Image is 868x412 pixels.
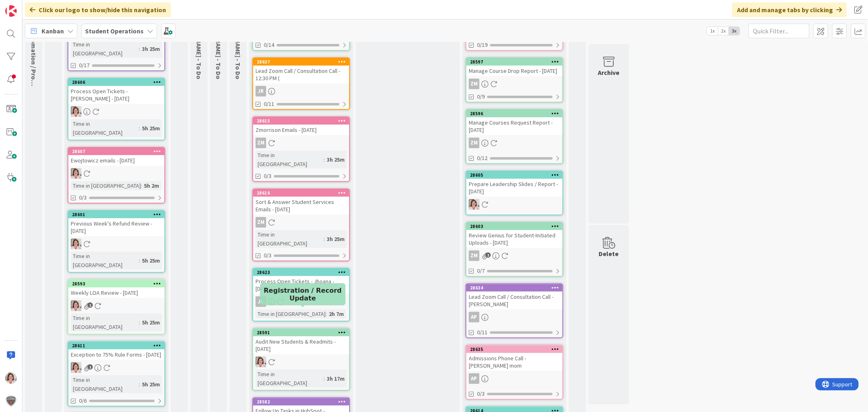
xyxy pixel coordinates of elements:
span: 0/11 [264,100,274,108]
div: Manage Course Drop Report - [DATE] [466,66,562,76]
div: 28635 [466,346,562,353]
div: EW [68,300,164,311]
a: 28606Process Open Tickets - [PERSON_NAME] - [DATE]EWTime in [GEOGRAPHIC_DATA]:5h 25m [68,78,165,140]
span: : [324,234,325,243]
div: 28597 [470,59,562,65]
div: Time in [GEOGRAPHIC_DATA] [71,119,139,137]
span: 2x [718,27,729,35]
span: 1 [485,252,491,258]
div: EW [466,199,562,210]
div: 28623Process Open Tickets - Jhoana - [DATE] [253,269,349,294]
div: 28593 [72,281,164,287]
div: Weekly LOA Review - [DATE] [68,287,164,298]
div: ZM [256,138,266,148]
div: ZM [469,79,479,89]
div: 28635 [470,346,562,352]
div: ZM [466,250,562,261]
div: 28611 [72,343,164,348]
div: EW [68,168,164,179]
a: 28603Review Genius for Student-Initiated Uploads - [DATE]ZM0/7 [466,222,563,277]
span: : [324,155,325,164]
div: Time in [GEOGRAPHIC_DATA] [256,309,326,318]
div: 28616 [253,189,349,197]
div: AP [466,373,562,384]
img: EW [71,168,81,179]
a: 28591Audit New Students & Readmits - [DATE]EWTime in [GEOGRAPHIC_DATA]:3h 17m [252,328,350,391]
span: Support [17,1,37,11]
img: EW [5,373,17,384]
div: 28637 [253,58,349,66]
div: 2h 7m [327,309,346,318]
div: Time in [GEOGRAPHIC_DATA] [71,375,139,393]
span: 0/3 [264,251,271,260]
span: : [139,256,140,265]
div: Time in [GEOGRAPHIC_DATA] [256,230,324,248]
a: 28607Ewojtowicz emails - [DATE]EWTime in [GEOGRAPHIC_DATA]:5h 2m0/3 [68,147,165,204]
a: 28634Lead Zoom Call / Consultation Call - [PERSON_NAME]AP0/11 [466,283,563,338]
a: 28616Sort & Answer Student Services Emails - [DATE]ZMTime in [GEOGRAPHIC_DATA]:3h 25m0/3 [252,188,350,261]
img: EW [71,239,81,249]
div: 28601 [68,211,164,218]
div: Time in [GEOGRAPHIC_DATA] [71,181,141,190]
div: ZM [466,79,562,89]
div: 28596 [466,110,562,117]
div: 3h 25m [140,44,162,53]
div: 28605 [466,171,562,179]
div: Time in [GEOGRAPHIC_DATA] [256,370,324,388]
div: 28603 [466,223,562,230]
div: 28611Exception to 75% Rule Forms - [DATE] [68,342,164,360]
div: 28593 [68,280,164,287]
div: 28634 [466,284,562,291]
span: 0/14 [264,41,274,49]
div: 28616Sort & Answer Student Services Emails - [DATE] [253,189,349,215]
span: : [141,181,142,190]
a: 28615Zmorrison Emails - [DATE]ZMTime in [GEOGRAPHIC_DATA]:3h 25m0/3 [252,116,350,182]
span: : [139,124,140,133]
div: 28605 [470,172,562,178]
a: 28623Process Open Tickets - Jhoana - [DATE]JRTime in [GEOGRAPHIC_DATA]:2h 7m [252,268,350,322]
div: ZM [253,217,349,228]
span: 0/12 [477,154,488,162]
div: Add and manage tabs by clicking [732,2,847,17]
span: 1x [707,27,718,35]
div: 28607Ewojtowicz emails - [DATE] [68,148,164,166]
span: 1 [87,364,93,370]
div: 28606Process Open Tickets - [PERSON_NAME] - [DATE] [68,79,164,104]
a: 28635Admissions Phone Call - [PERSON_NAME] momAP0/3 [466,345,563,400]
div: 3h 25m [325,234,347,243]
div: 5h 25m [140,124,162,133]
span: : [139,380,140,389]
div: Archive [598,68,620,77]
a: 28593Weekly LOA Review - [DATE]EWTime in [GEOGRAPHIC_DATA]:5h 25m [68,279,165,335]
div: JR [253,296,349,307]
div: 28606 [68,79,164,86]
div: EW [68,362,164,373]
a: 28597Manage Course Drop Report - [DATE]ZM0/9 [466,57,563,103]
div: 5h 2m [142,181,161,190]
a: 28596Manage Courses Request Report - [DATE]ZM0/12 [466,109,563,164]
span: Eric - To Do [214,8,223,79]
div: Lead Zoom Call / Consultation Call - [PERSON_NAME] [466,291,562,309]
div: 28616 [257,190,349,196]
div: 5h 25m [140,380,162,389]
div: 28603Review Genius for Student-Initiated Uploads - [DATE] [466,223,562,248]
div: EW [253,357,349,367]
img: avatar [5,395,17,407]
b: Student Operations [85,27,144,35]
div: 28582 [253,398,349,405]
div: 3h 17m [325,374,347,383]
div: Exception to 75% Rule Forms - [DATE] [68,349,164,360]
div: 28605Prepare Leadership Slides / Report - [DATE] [466,171,562,197]
div: Prepare Leadership Slides / Report - [DATE] [466,179,562,197]
div: 28601 [72,212,164,217]
div: 3h 25m [325,155,347,164]
span: : [324,374,325,383]
div: 28597 [466,58,562,66]
div: ZM [469,250,479,261]
img: EW [469,199,479,210]
span: Amanda - To Do [234,8,242,79]
div: AP [469,373,479,384]
div: 28637 [257,59,349,65]
div: 5h 25m [140,256,162,265]
a: 28605Prepare Leadership Slides / Report - [DATE]EW [466,171,563,215]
